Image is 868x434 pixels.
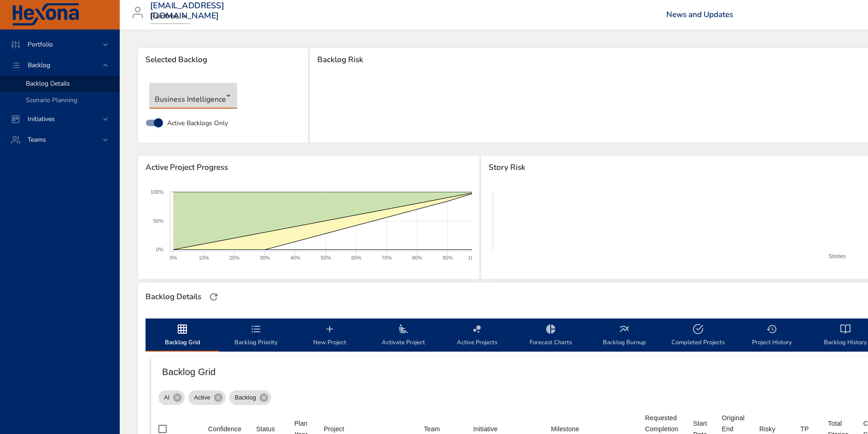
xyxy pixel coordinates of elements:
[188,393,216,402] span: Active
[443,255,453,260] text: 90%
[593,324,656,348] span: Backlog Burnup
[382,255,392,260] text: 70%
[146,163,472,172] span: Active Project Progress
[150,9,190,24] div: Raintree
[156,247,163,252] text: 0%
[167,118,228,128] span: Active Backlogs Only
[150,1,224,21] h3: [EMAIL_ADDRESS][DOMAIN_NAME]
[26,96,77,104] span: Scenario Planning
[829,253,846,260] text: Stories
[229,390,271,405] div: Backlog
[153,218,163,224] text: 50%
[170,255,177,260] text: 0%
[207,290,221,304] button: Refresh Page
[20,115,62,123] span: Initiatives
[372,324,435,348] span: Activate Project
[468,255,481,260] text: 100%
[151,324,214,348] span: Backlog Grid
[26,79,70,88] span: Backlog Details
[412,255,422,260] text: 80%
[740,324,803,348] span: Project History
[229,393,262,402] span: Backlog
[229,255,239,260] text: 20%
[199,255,209,260] text: 10%
[298,324,361,348] span: New Project
[149,83,237,109] div: Business Intelligence
[666,9,733,20] a: News and Updates
[260,255,270,260] text: 30%
[151,189,163,195] text: 100%
[667,324,729,348] span: Completed Projects
[11,3,80,26] img: Hexona
[158,393,175,402] span: AI
[188,390,225,405] div: Active
[225,324,287,348] span: Backlog Priority
[20,40,60,49] span: Portfolio
[143,289,204,304] div: Backlog Details
[20,61,58,69] span: Backlog
[351,255,361,260] text: 60%
[320,255,331,260] text: 50%
[158,390,185,405] div: AI
[20,135,53,144] span: Teams
[519,324,582,348] span: Forecast Charts
[290,255,300,260] text: 40%
[446,324,508,348] span: Active Projects
[146,55,301,64] span: Selected Backlog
